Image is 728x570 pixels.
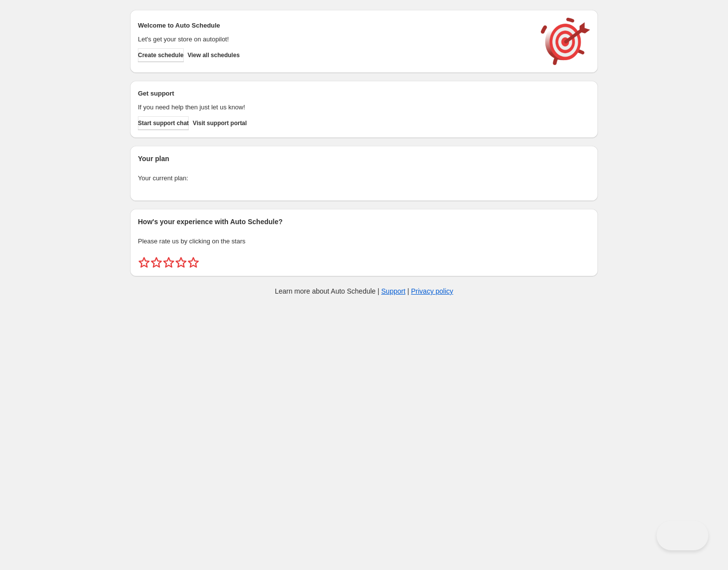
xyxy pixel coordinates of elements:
[138,119,189,127] span: Start support chat
[188,51,240,59] span: View all schedules
[138,34,531,44] p: Let's get your store on autopilot!
[193,116,247,130] a: Visit support portal
[138,51,184,59] span: Create schedule
[138,21,531,31] h2: Welcome to Auto Schedule
[138,102,531,112] p: If you need help then just let us know!
[138,116,189,130] a: Start support chat
[138,236,590,246] p: Please rate us by clicking on the stars
[411,287,454,295] a: Privacy policy
[381,287,405,295] a: Support
[138,217,590,227] h2: How's your experience with Auto Schedule?
[138,173,590,183] p: Your current plan:
[138,48,184,62] button: Create schedule
[193,119,247,127] span: Visit support portal
[275,286,453,296] p: Learn more about Auto Schedule | |
[138,89,531,99] h2: Get support
[138,154,590,164] h2: Your plan
[657,521,708,550] iframe: Toggle Customer Support
[188,48,240,62] button: View all schedules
